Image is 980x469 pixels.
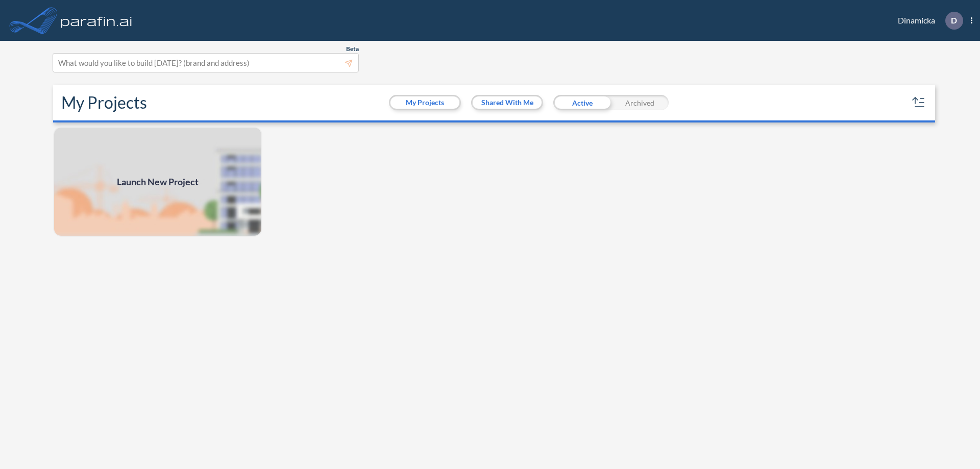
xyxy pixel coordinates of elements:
[390,96,459,109] button: My Projects
[117,175,199,189] span: Launch New Project
[346,45,359,53] span: Beta
[911,94,927,111] button: sort
[61,93,147,112] h2: My Projects
[473,96,542,109] button: Shared With Me
[883,12,972,30] div: Dinamicka
[59,10,134,31] img: logo
[53,127,262,237] a: Launch New Project
[951,16,957,25] p: D
[553,95,611,110] div: Active
[53,127,262,237] img: add
[611,95,669,110] div: Archived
